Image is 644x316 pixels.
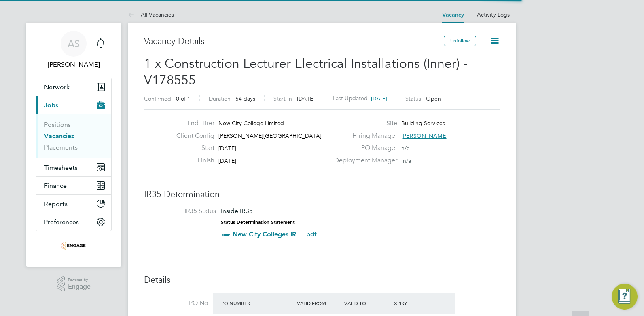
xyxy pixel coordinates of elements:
label: Last Updated [333,95,368,102]
label: Finish [170,156,214,165]
span: Engage [68,283,91,290]
label: Start [170,144,214,152]
span: Finance [44,182,67,190]
h3: Details [144,274,500,286]
strong: Status Determination Statement [221,219,295,225]
span: [DATE] [218,157,236,164]
span: Powered by [68,276,91,283]
button: Jobs [36,96,111,114]
span: Building Services [401,120,445,127]
div: Valid From [295,296,342,310]
nav: Main navigation [26,23,121,267]
a: Vacancies [44,132,74,140]
a: Activity Logs [477,11,510,18]
button: Unfollow [444,36,476,46]
span: Amy Savva [36,60,112,70]
a: New City Colleges IR... .pdf [233,230,317,238]
label: Confirmed [144,95,171,102]
a: Go to home page [36,239,112,252]
span: New City College Limited [218,120,284,127]
label: End Hirer [170,119,214,128]
div: PO Number [219,296,295,310]
a: AS[PERSON_NAME] [36,31,112,70]
button: Timesheets [36,158,111,176]
label: Client Config [170,132,214,140]
span: [DATE] [218,145,236,152]
img: omniapeople-logo-retina.png [61,239,86,252]
button: Reports [36,195,111,213]
label: Site [329,119,397,128]
span: 0 of 1 [176,95,191,102]
span: Reports [44,200,68,208]
span: Network [44,83,70,91]
span: Inside IR35 [221,207,253,215]
div: Jobs [36,114,111,158]
div: Expiry [389,296,436,310]
label: PO Manager [329,144,397,152]
button: Network [36,78,111,96]
label: Start In [273,95,292,102]
span: [PERSON_NAME] [401,132,448,139]
label: Hiring Manager [329,132,397,140]
label: Deployment Manager [329,156,397,165]
span: n/a [401,145,409,152]
a: Placements [44,143,78,151]
span: Jobs [44,101,58,109]
span: Open [426,95,441,102]
h3: IR35 Determination [144,189,500,200]
label: PO No [144,299,208,308]
span: 54 days [235,95,255,102]
h3: Vacancy Details [144,36,444,47]
span: 1 x Construction Lecturer Electrical Installations (Inner) - V178555 [144,56,468,88]
span: AS [68,38,80,49]
a: Positions [44,121,71,129]
button: Engage Resource Center [612,284,638,310]
span: [DATE] [297,95,315,102]
a: Powered byEngage [57,276,91,292]
label: Status [405,95,421,102]
label: IR35 Status [152,207,216,215]
button: Finance [36,177,111,194]
label: Duration [209,95,231,102]
span: Preferences [44,218,79,226]
a: Vacancy [442,11,464,18]
span: [PERSON_NAME][GEOGRAPHIC_DATA] [218,132,322,139]
a: All Vacancies [128,11,174,18]
button: Preferences [36,213,111,231]
div: Valid To [342,296,390,310]
span: n/a [403,157,411,164]
span: [DATE] [371,95,387,102]
span: Timesheets [44,164,78,171]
